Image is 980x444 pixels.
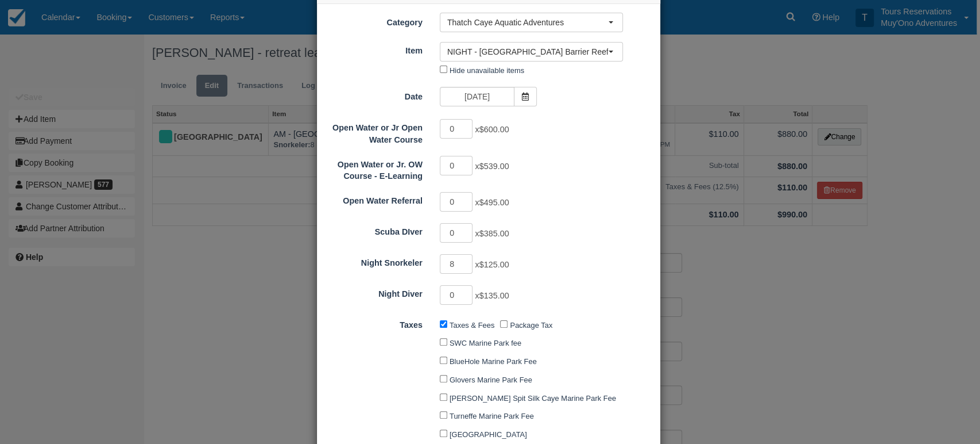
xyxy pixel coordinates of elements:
label: SWC Marine Park fee [450,339,521,347]
button: NIGHT - [GEOGRAPHIC_DATA] Barrier Reef Dive or Snorkel (6) [440,42,623,62]
span: $125.00 [479,260,509,269]
label: Open Water or Jr Open Water Course [317,118,431,146]
label: Turneffe Marine Park Fee [450,412,534,420]
span: Thatch Caye Aquatic Adventures [447,17,608,28]
label: [PERSON_NAME] Spit Silk Caye Marine Park Fee [450,394,616,403]
label: Night Diver [317,284,431,300]
span: $539.00 [479,162,509,171]
input: Open Water or Jr Open Water Course [440,119,473,139]
label: Taxes [317,315,431,331]
label: [GEOGRAPHIC_DATA] [450,430,527,439]
span: NIGHT - [GEOGRAPHIC_DATA] Barrier Reef Dive or Snorkel (6) [447,46,608,58]
label: Scuba DIver [317,222,431,238]
input: Night Snorkeler [440,254,473,274]
input: Scuba DIver [440,223,473,243]
label: Open Water or Jr. OW Course - E-Learning [317,155,431,182]
label: Item [317,41,431,57]
span: x [475,260,509,269]
span: $385.00 [479,229,509,238]
button: Thatch Caye Aquatic Adventures [440,13,623,32]
span: x [475,229,509,238]
label: Hide unavailable items [450,66,524,75]
label: Date [317,87,431,103]
span: x [475,198,509,207]
span: $495.00 [479,198,509,207]
input: Night Diver [440,285,473,305]
label: Night Snorkeler [317,253,431,269]
input: Open Water Referral [440,192,473,212]
label: Package Tax [510,321,552,330]
label: Glovers Marine Park Fee [450,376,532,384]
span: x [475,291,509,300]
label: Taxes & Fees [450,321,494,330]
label: BlueHole Marine Park Fee [450,357,537,366]
input: Open Water or Jr. OW Course - E-Learning [440,156,473,175]
label: Open Water Referral [317,191,431,207]
span: $600.00 [479,125,509,135]
span: x [475,125,509,135]
span: x [475,162,509,171]
span: $135.00 [479,291,509,300]
label: Category [317,13,431,29]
